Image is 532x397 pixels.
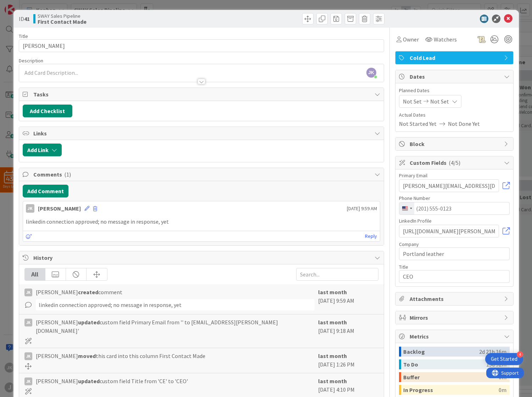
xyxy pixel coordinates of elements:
[491,356,517,363] div: Get Started
[26,204,34,213] div: JK
[318,318,378,344] div: [DATE] 9:18 AM
[403,372,499,382] div: Buffer
[64,171,71,178] span: ( 1 )
[410,313,500,322] span: Mirrors
[36,288,122,296] span: [PERSON_NAME] comment
[19,15,30,23] span: ID
[38,13,87,19] span: SWAY Sales Pipeline
[318,288,378,311] div: [DATE] 9:59 AM
[24,319,32,326] div: JK
[410,295,500,303] span: Attachments
[366,68,376,78] span: JK
[399,87,510,94] span: Planned Dates
[434,35,457,44] span: Watchers
[399,196,510,201] div: Phone Number
[318,289,347,296] b: last month
[26,218,377,226] p: linkedin connection approved; no message in response, yet
[410,140,500,148] span: Block
[403,359,486,369] div: To Do
[430,97,449,106] span: Not Set
[499,385,506,395] div: 0m
[479,347,506,357] div: 2d 21h 16m
[23,144,62,156] button: Add Link
[24,378,32,385] div: JK
[318,319,347,326] b: last month
[448,119,480,128] span: Not Done Yet
[296,268,378,281] input: Search...
[38,204,81,213] div: [PERSON_NAME]
[78,289,98,296] b: created
[23,185,68,197] button: Add Comment
[403,385,499,395] div: In Progress
[38,19,87,24] b: First Contact Made
[399,202,510,215] input: (201) 555-0123
[24,15,30,22] b: 41
[399,202,414,214] button: Change country, selected United States
[399,264,408,270] label: Title
[78,352,96,359] b: moved
[36,352,205,360] span: [PERSON_NAME] this card into this column First Contact Made
[399,218,510,223] div: LinkedIn Profile
[485,353,523,365] div: Open Get Started checklist, remaining modules: 4
[486,359,506,369] div: 15d 52m
[24,352,32,360] div: JK
[15,1,32,10] span: Support
[399,119,437,128] span: Not Started Yet
[33,170,371,179] span: Comments
[36,318,315,335] span: [PERSON_NAME] custom field Primary Email from '' to [EMAIL_ADDRESS][PERSON_NAME][DOMAIN_NAME]'
[33,253,371,262] span: History
[23,105,72,117] button: Add Checklist
[33,90,371,99] span: Tasks
[399,173,510,178] div: Primary Email
[403,35,419,44] span: Owner
[410,332,500,341] span: Metrics
[19,39,384,52] input: type card name here...
[399,241,419,247] label: Company
[25,268,45,280] div: All
[33,129,371,138] span: Links
[36,377,188,385] span: [PERSON_NAME] custom field Title from 'CE' to 'CEO'
[318,352,347,359] b: last month
[318,377,378,395] div: [DATE] 4:10 PM
[410,54,500,62] span: Cold Lead
[410,72,500,81] span: Dates
[517,351,523,358] div: 4
[449,159,460,166] span: ( 4/5 )
[347,205,377,212] span: [DATE] 9:59 AM
[78,319,100,326] b: updated
[36,299,315,311] div: linkedin connection approved; no message in response, yet
[318,378,347,385] b: last month
[403,97,422,106] span: Not Set
[365,232,377,241] a: Reply
[24,289,32,296] div: JK
[410,158,500,167] span: Custom Fields
[403,347,479,357] div: Backlog
[318,352,378,369] div: [DATE] 1:26 PM
[399,111,510,119] span: Actual Dates
[19,33,28,39] label: Title
[19,57,43,64] span: Description
[78,378,100,385] b: updated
